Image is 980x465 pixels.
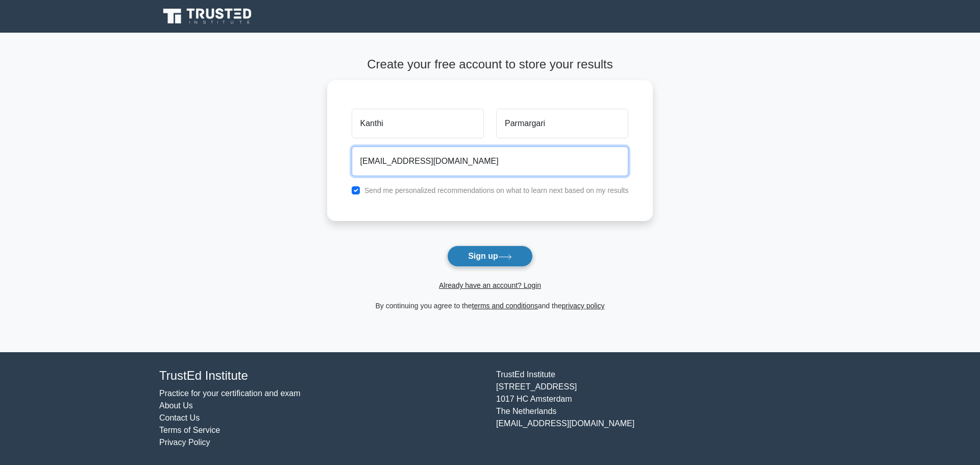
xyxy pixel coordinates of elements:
a: terms and conditions [472,302,538,310]
a: Terms of Service [159,426,220,434]
button: Sign up [447,246,533,267]
input: Email [352,146,629,176]
a: Already have an account? Login [439,281,541,289]
a: Privacy Policy [159,438,210,447]
h4: Create your free account to store your results [327,57,653,72]
div: TrustEd Institute [STREET_ADDRESS] 1017 HC Amsterdam The Netherlands [EMAIL_ADDRESS][DOMAIN_NAME] [490,369,827,449]
a: Practice for your certification and exam [159,389,301,398]
div: By continuing you agree to the and the [321,300,659,312]
input: First name [352,109,484,138]
a: About Us [159,401,193,410]
a: privacy policy [562,302,605,310]
input: Last name [496,109,628,138]
label: Send me personalized recommendations on what to learn next based on my results [364,186,629,194]
h4: TrustEd Institute [159,369,484,383]
a: Contact Us [159,413,200,422]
